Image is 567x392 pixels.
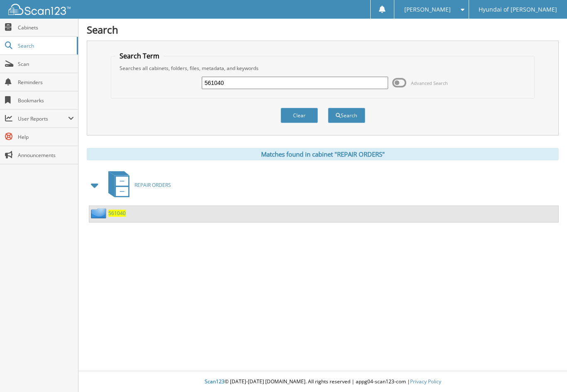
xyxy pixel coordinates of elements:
[87,148,559,160] div: Matches found in cabinet "REPAIR ORDERS"
[18,79,74,86] span: Reminders
[205,378,225,385] span: Scan123
[108,210,126,217] a: 561040
[115,65,530,72] div: Searches all cabinets, folders, files, metadata, and keywords
[18,133,74,140] span: Help
[87,23,559,36] h1: Search
[281,108,318,123] button: Clear
[525,352,567,392] iframe: Chat Widget
[18,97,74,104] span: Bookmarks
[18,42,73,49] span: Search
[18,24,74,31] span: Cabinets
[134,181,171,189] span: REPAIR ORDERS
[103,169,171,201] a: REPAIR ORDERS
[18,152,74,159] span: Announcements
[404,7,451,12] span: [PERSON_NAME]
[18,60,74,68] span: Scan
[18,115,68,122] span: User Reports
[411,80,448,86] span: Advanced Search
[78,372,567,392] div: © [DATE]-[DATE] [DOMAIN_NAME]. All rights reserved | appg04-scan123-com |
[328,108,365,123] button: Search
[410,378,441,385] a: Privacy Policy
[479,7,557,12] span: Hyundai of [PERSON_NAME]
[115,51,164,60] legend: Search Term
[8,4,71,15] img: scan123-logo-white.svg
[91,208,108,218] img: folder2.png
